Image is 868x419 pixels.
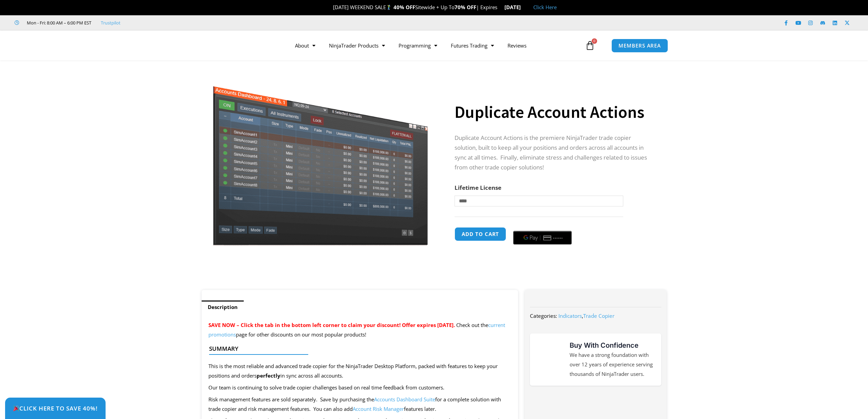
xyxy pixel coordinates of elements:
img: NinjaTrader Wordmark color RGB | Affordable Indicators – NinjaTrader [544,397,647,409]
a: Trustpilot [101,19,121,27]
a: Click Here [533,4,557,11]
img: mark thumbs good 43913 | Affordable Indicators – NinjaTrader [537,347,561,372]
span: Categories: [530,312,557,319]
p: Check out the page for other discounts on our most popular products! [208,321,512,340]
img: LogoAI | Affordable Indicators – NinjaTrader [191,33,264,58]
strong: 40% OFF [393,4,415,11]
a: Trade Copier [583,312,614,319]
span: Mon - Fri: 8:00 AM – 6:00 PM EST [25,19,91,27]
p: We have a strong foundation with over 12 years of experience serving thousands of NinjaTrader users. [570,350,654,379]
img: Screenshot 2024-08-26 15414455555 [211,72,429,246]
img: ⌛ [498,5,503,10]
h3: Buy With Confidence [570,340,654,350]
strong: [DATE] [504,4,527,11]
span: , [558,312,614,319]
a: About [288,38,322,53]
a: Reviews [501,38,533,53]
strong: 70% OFF [455,4,476,11]
img: 🎉 [328,5,333,10]
a: Futures Trading [444,38,501,53]
button: Buy with GPay [513,231,572,244]
a: Indicators [558,312,582,319]
span: Click Here to save 40%! [13,405,98,411]
span: SAVE NOW – Click the tab in the bottom left corner to claim your discount! Offer expires [DATE]. [208,322,455,328]
a: NinjaTrader Products [322,38,392,53]
p: Risk management features are sold separately. Save by purchasing the for a complete solution with... [208,395,512,414]
a: 🎉Click Here to save 40%! [5,398,106,419]
p: Our team is continuing to solve trade copier challenges based on real time feedback from customers. [208,383,512,393]
a: 0 [575,36,605,55]
a: Accounts Dashboard Suite [374,396,435,403]
h1: Duplicate Account Actions [455,100,653,124]
img: 🎉 [13,405,19,411]
p: Duplicate Account Actions is the premiere NinjaTrader trade copier solution, built to keep all yo... [455,133,653,172]
h4: Summary [209,345,505,352]
iframe: Secure payment input frame [512,226,573,227]
strong: perfectly [257,372,280,379]
span: [DATE] WEEKEND SALE Sitewide + Up To | Expires [326,4,504,11]
span: 0 [592,38,597,44]
img: 🏭 [521,5,526,10]
nav: Menu [288,38,584,53]
a: MEMBERS AREA [611,39,668,53]
a: Programming [392,38,444,53]
p: This is the most reliable and advanced trade copier for the NinjaTrader Desktop Platform, packed ... [208,362,512,381]
button: Add to cart [455,227,506,241]
span: MEMBERS AREA [618,43,661,48]
a: Description [202,300,244,314]
img: 🏌️‍♂️ [386,5,391,10]
text: •••••• [554,236,564,240]
label: Lifetime License [455,184,501,192]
